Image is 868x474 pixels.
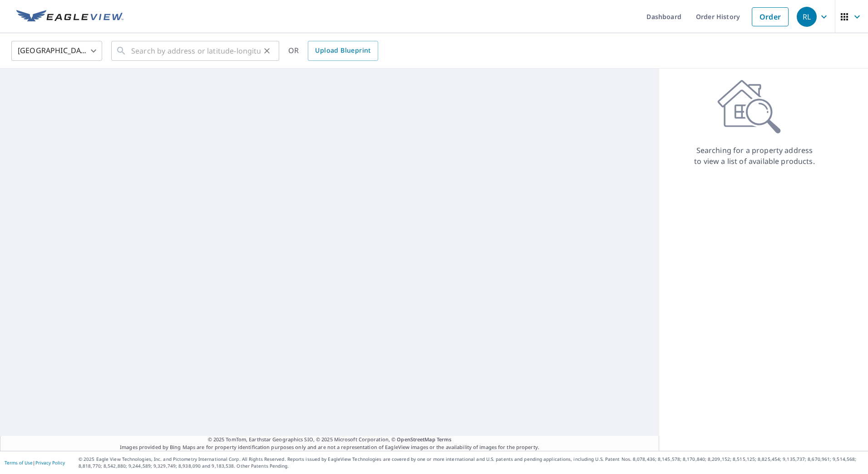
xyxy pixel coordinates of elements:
span: Upload Blueprint [315,45,370,56]
button: Clear [261,44,273,57]
a: Terms [437,436,452,443]
div: RL [797,7,817,27]
a: Terms of Use [5,459,33,466]
img: EV Logo [16,10,123,24]
div: OR [288,41,378,61]
a: Order [752,7,789,26]
span: © 2025 TomTom, Earthstar Geographics SIO, © 2025 Microsoft Corporation, © [208,436,452,444]
a: Privacy Policy [35,459,65,466]
a: Upload Blueprint [308,41,378,61]
div: [GEOGRAPHIC_DATA] [11,38,102,64]
input: Search by address or latitude-longitude [131,38,261,64]
p: Searching for a property address to view a list of available products. [694,145,815,167]
a: OpenStreetMap [397,436,435,443]
p: © 2025 Eagle View Technologies, Inc. and Pictometry International Corp. All Rights Reserved. Repo... [79,456,863,469]
p: | [5,460,65,465]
